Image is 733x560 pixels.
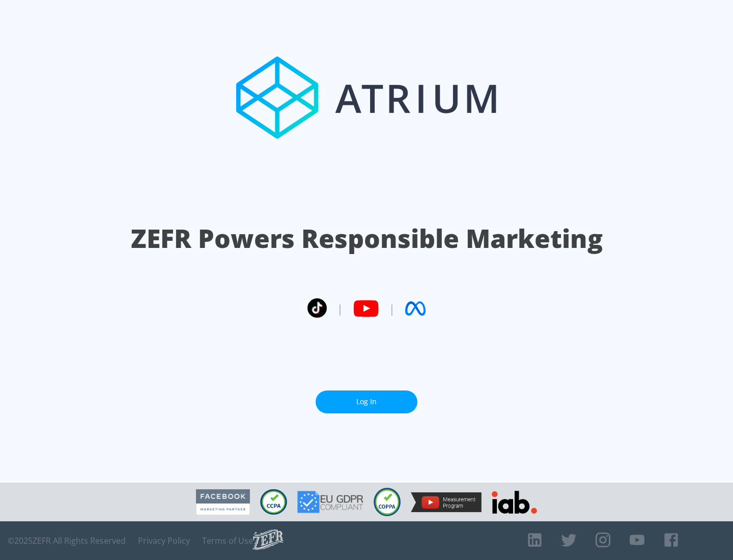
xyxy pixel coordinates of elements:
img: CCPA Compliant [260,489,287,515]
img: GDPR Compliant [297,491,363,513]
img: IAB [492,491,537,514]
span: © 2025 ZEFR All Rights Reserved [8,536,126,546]
a: Privacy Policy [138,536,190,546]
img: Facebook Marketing Partner [196,489,250,515]
h1: ZEFR Powers Responsible Marketing [131,221,603,256]
span: | [389,301,395,316]
img: COPPA Compliant [374,488,401,516]
span: | [337,301,343,316]
a: Terms of Use [202,536,253,546]
a: Log In [316,390,417,413]
img: YouTube Measurement Program [411,492,482,512]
